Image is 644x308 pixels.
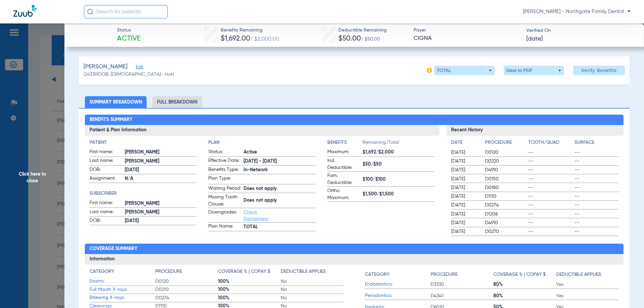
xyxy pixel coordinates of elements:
[90,286,155,293] span: Full Mouth X-rays:
[528,202,573,208] span: --
[528,149,573,156] span: --
[451,149,479,156] span: [DATE]
[221,27,279,34] span: Benefits Remaining
[573,66,625,75] button: Verify Benefits
[90,217,122,225] span: DOB:
[281,286,343,293] span: No
[581,68,617,73] span: Verify Benefits
[85,254,624,265] h3: Information
[528,158,573,165] span: --
[327,157,360,171] span: Ind. Deductible:
[528,193,573,200] span: --
[327,139,363,148] app-breakdown-title: Benefits
[87,9,93,15] img: Search Icon
[208,157,241,165] span: Effective Date:
[575,202,619,208] span: --
[485,211,526,218] span: D1206
[528,228,573,235] span: --
[485,184,526,191] span: D0180
[451,176,479,182] span: [DATE]
[575,149,619,156] span: --
[155,286,218,293] span: D0210
[365,281,431,288] span: Endodontics:
[208,139,316,146] h4: Plan
[575,193,619,200] span: --
[327,187,360,201] span: Ortho Maximum:
[528,139,573,148] app-breakdown-title: Tooth/Quad
[528,211,573,218] span: --
[485,149,526,156] span: D0120
[528,176,573,182] span: --
[90,166,122,174] span: DOB:
[327,148,360,157] span: Maximum:
[218,286,281,293] span: 100%
[125,209,197,216] span: [PERSON_NAME]
[208,185,241,193] span: Waiting Period:
[125,167,197,174] span: [DATE]
[485,193,526,200] span: D1110
[556,271,601,278] h4: Deductible Applies
[84,5,168,18] input: Search for patients
[218,295,281,301] span: 100%
[451,211,479,218] span: [DATE]
[208,223,241,231] span: Plan Name:
[414,34,521,43] span: CIGNA
[575,176,619,182] span: --
[327,172,360,186] span: Fam. Deductible:
[84,63,127,71] span: [PERSON_NAME]
[485,139,526,148] app-breakdown-title: Procedure
[365,268,431,281] app-breakdown-title: Category
[363,176,435,183] span: $100/$100
[125,158,197,165] span: [PERSON_NAME]
[451,220,479,226] span: [DATE]
[90,268,155,278] app-breakdown-title: Category
[485,139,526,146] h4: Procedure
[504,66,564,75] button: Save to PDF
[556,268,619,281] app-breakdown-title: Deductible Applies
[451,139,479,148] app-breakdown-title: Date
[427,68,432,73] img: info-icon
[434,66,494,75] button: TOTAL
[451,202,479,208] span: [DATE]
[363,161,435,168] span: $50/$50
[556,293,619,299] span: Yes
[528,220,573,226] span: --
[575,228,619,235] span: --
[363,191,435,198] span: $1,500/$1,500
[431,281,493,288] span: D3330
[451,158,479,165] span: [DATE]
[363,139,435,148] span: Remaining/Total
[90,294,155,301] span: Bitewing X-rays:
[244,197,316,204] span: Does not apply
[575,211,619,218] span: --
[244,158,316,165] span: [DATE] - [DATE]
[117,27,141,34] span: Status
[431,293,493,299] span: D4341
[528,184,573,191] span: --
[451,193,479,200] span: [DATE]
[244,167,316,174] span: In-Network
[575,220,619,226] span: --
[556,281,619,288] span: Yes
[446,125,624,136] h3: Recent History
[125,200,197,207] span: [PERSON_NAME]
[208,209,241,222] span: Downgrades:
[575,167,619,173] span: --
[90,199,122,207] span: First name:
[493,268,556,281] app-breakdown-title: Coverage % | Copay $
[485,202,526,208] span: D0274
[528,167,573,173] span: --
[528,139,573,146] h4: Tooth/Quad
[244,185,316,192] span: Does not apply
[451,184,479,191] span: [DATE]
[155,295,218,301] span: D0274
[218,268,270,275] h4: Coverage % | Copay $
[218,278,281,285] span: 100%
[493,271,546,278] h4: Coverage % | Copay $
[152,96,202,108] li: Full Breakdown
[85,125,439,136] h3: Patient & Plan Information
[485,167,526,173] span: D4910
[90,139,197,146] app-breakdown-title: Patient
[451,228,479,235] span: [DATE]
